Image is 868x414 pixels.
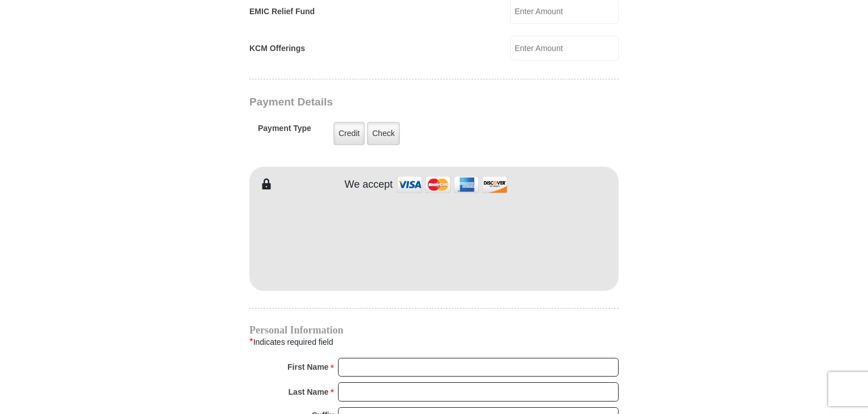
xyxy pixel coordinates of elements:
h4: Personal Information [249,326,619,335]
strong: First Name [287,359,328,375]
h3: Payment Details [249,96,539,109]
img: credit cards accepted [395,172,509,197]
strong: Last Name [289,384,329,400]
label: KCM Offerings [249,43,305,54]
input: Enter Amount [510,36,619,61]
label: Credit [333,122,365,145]
h4: We accept [345,179,393,191]
h5: Payment Type [258,124,311,139]
label: EMIC Relief Fund [249,6,315,18]
label: Check [367,122,400,145]
div: Indicates required field [249,335,619,349]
